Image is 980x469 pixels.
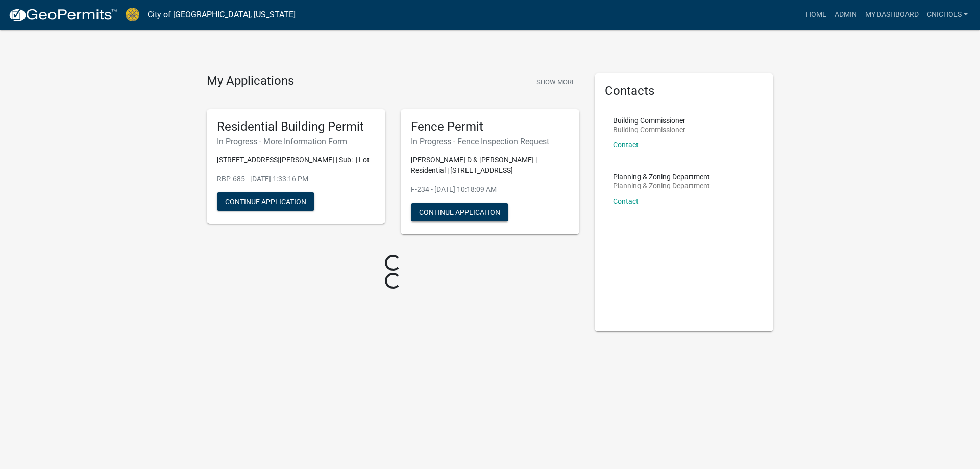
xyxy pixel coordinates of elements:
[217,192,314,211] button: Continue Application
[148,6,296,23] a: City of [GEOGRAPHIC_DATA], [US_STATE]
[217,155,375,165] p: [STREET_ADDRESS][PERSON_NAME] | Sub: | Lot
[411,119,569,134] h5: Fence Permit
[532,73,579,90] button: Show More
[411,155,569,176] p: [PERSON_NAME] D & [PERSON_NAME] | Residential | [STREET_ADDRESS]
[411,137,569,146] h6: In Progress - Fence Inspection Request
[411,203,508,221] button: Continue Application
[605,84,763,98] h5: Contacts
[207,73,294,89] h4: My Applications
[217,119,375,134] h5: Residential Building Permit
[126,8,139,21] img: City of Jeffersonville, Indiana
[217,137,375,146] h6: In Progress - More Information Form
[861,5,923,24] a: My Dashboard
[802,5,830,24] a: Home
[217,174,375,184] p: RBP-685 - [DATE] 1:33:16 PM
[613,117,685,124] p: Building Commissioner
[613,173,710,180] p: Planning & Zoning Department
[613,182,710,189] p: Planning & Zoning Department
[613,197,639,205] a: Contact
[923,5,972,24] a: cnichols
[830,5,861,24] a: Admin
[613,141,639,149] a: Contact
[411,184,569,195] p: F-234 - [DATE] 10:18:09 AM
[613,126,685,133] p: Building Commissioner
